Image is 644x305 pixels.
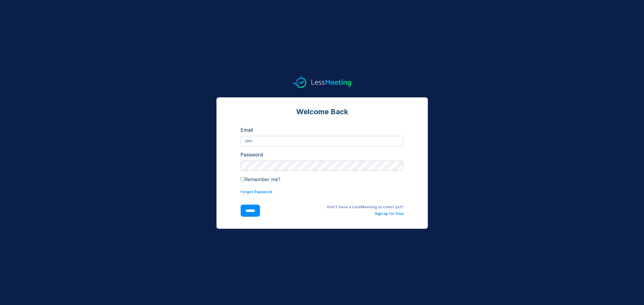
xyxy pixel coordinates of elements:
[241,177,245,181] input: Remember me?
[241,176,280,182] label: Remember me?
[293,77,351,88] img: logo.svg
[241,126,404,134] div: Email
[241,151,404,158] div: Password
[270,205,404,209] div: Don't have a LessMeeting account yet?
[375,211,404,216] a: Sign up for free
[241,107,404,117] div: Welcome Back
[241,190,272,194] a: Forgot Password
